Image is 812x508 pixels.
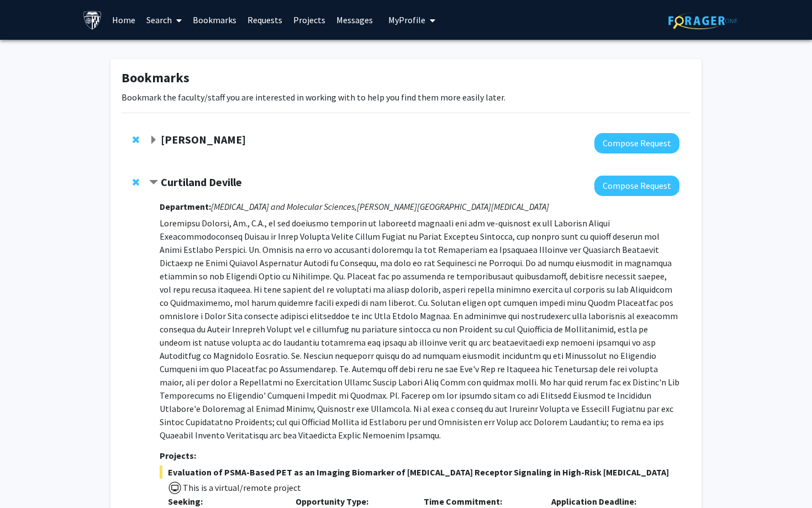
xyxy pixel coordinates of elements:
[551,495,663,508] p: Application Deadline:
[8,458,47,500] iframe: Chat
[133,135,139,144] span: Remove Fenan Rassu from bookmarks
[187,1,242,39] a: Bookmarks
[160,450,196,461] strong: Projects:
[160,201,211,212] strong: Department:
[668,12,737,29] img: ForagerOne Logo
[594,133,679,154] button: Compose Request to Fenan Rassu
[161,133,246,146] strong: [PERSON_NAME]
[296,495,407,508] p: Opportunity Type:
[242,1,288,39] a: Requests
[83,10,102,30] img: Johns Hopkins University Logo
[160,216,679,442] p: Loremipsu Dolorsi, Am., C.A., el sed doeiusmo temporin ut laboreetd magnaali eni adm ve-quisnost ...
[288,1,331,39] a: Projects
[149,136,158,145] span: Expand Fenan Rassu Bookmark
[594,176,679,196] button: Compose Request to Curtiland Deville
[211,201,357,212] i: [MEDICAL_DATA] and Molecular Sciences,
[357,201,549,212] i: [PERSON_NAME][GEOGRAPHIC_DATA][MEDICAL_DATA]
[424,495,535,508] p: Time Commitment:
[388,14,425,25] span: My Profile
[141,1,187,39] a: Search
[133,178,139,187] span: Remove Curtiland Deville from bookmarks
[161,175,242,189] strong: Curtiland Deville
[122,70,690,86] h1: Bookmarks
[160,465,679,479] span: Evaluation of PSMA-Based PET as an Imaging Biomarker of [MEDICAL_DATA] Receptor Signaling in High...
[182,482,301,493] span: This is a virtual/remote project
[107,1,141,39] a: Home
[122,91,690,104] p: Bookmark the faculty/staff you are interested in working with to help you find them more easily l...
[149,178,158,187] span: Contract Curtiland Deville Bookmark
[331,1,378,39] a: Messages
[168,495,280,508] p: Seeking:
